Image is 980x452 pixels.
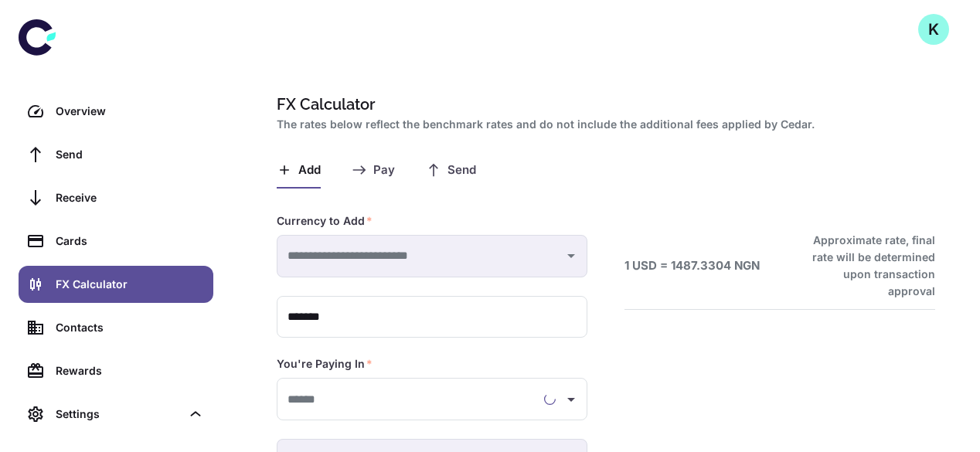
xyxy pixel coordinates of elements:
[56,189,204,206] div: Receive
[56,406,181,423] div: Settings
[298,163,321,178] span: Add
[447,163,476,178] span: Send
[624,257,760,275] h6: 1 USD = 1487.3304 NGN
[19,266,213,303] a: FX Calculator
[795,232,935,300] h6: Approximate rate, final rate will be determined upon transaction approval
[19,179,213,216] a: Receive
[918,14,949,45] button: K
[19,352,213,389] a: Rewards
[56,362,204,379] div: Rewards
[56,276,204,293] div: FX Calculator
[19,93,213,130] a: Overview
[56,233,204,250] div: Cards
[560,389,582,410] button: Open
[373,163,395,178] span: Pay
[19,223,213,260] a: Cards
[56,319,204,336] div: Contacts
[19,309,213,346] a: Contacts
[19,136,213,173] a: Send
[277,116,929,133] h2: The rates below reflect the benchmark rates and do not include the additional fees applied by Cedar.
[56,146,204,163] div: Send
[56,103,204,120] div: Overview
[19,396,213,433] div: Settings
[277,356,373,372] label: You're Paying In
[277,213,373,229] label: Currency to Add
[277,93,929,116] h1: FX Calculator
